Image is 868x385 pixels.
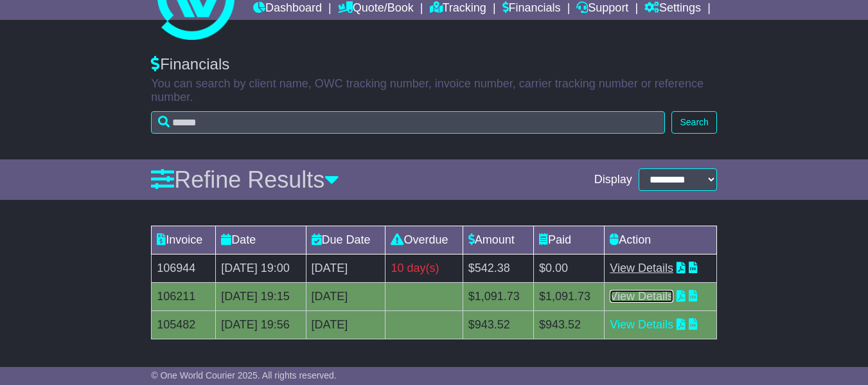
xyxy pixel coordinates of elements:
td: Overdue [385,226,463,255]
td: $1,091.73 [533,283,604,311]
div: Financials [151,55,717,74]
a: Refine Results [151,166,339,193]
td: [DATE] [306,311,385,339]
td: 106211 [152,283,216,311]
span: Display [594,173,632,187]
td: Action [605,226,717,255]
td: Due Date [306,226,385,255]
td: 105482 [152,311,216,339]
a: View Details [610,262,673,274]
button: Search [671,111,716,134]
td: $943.52 [533,311,604,339]
td: $0.00 [533,255,604,283]
td: $542.38 [463,255,533,283]
span: © One World Courier 2025. All rights reserved. [151,370,337,381]
td: [DATE] 19:15 [216,283,306,311]
td: [DATE] [306,255,385,283]
td: [DATE] 19:00 [216,255,306,283]
td: [DATE] 19:56 [216,311,306,339]
td: 106944 [152,255,216,283]
div: 10 day(s) [391,260,457,277]
p: You can search by client name, OWC tracking number, invoice number, carrier tracking number or re... [151,77,717,105]
td: $943.52 [463,311,533,339]
a: View Details [610,290,673,303]
td: Paid [533,226,604,255]
td: Date [216,226,306,255]
td: Invoice [152,226,216,255]
a: View Details [610,318,673,331]
td: Amount [463,226,533,255]
td: $1,091.73 [463,283,533,311]
td: [DATE] [306,283,385,311]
